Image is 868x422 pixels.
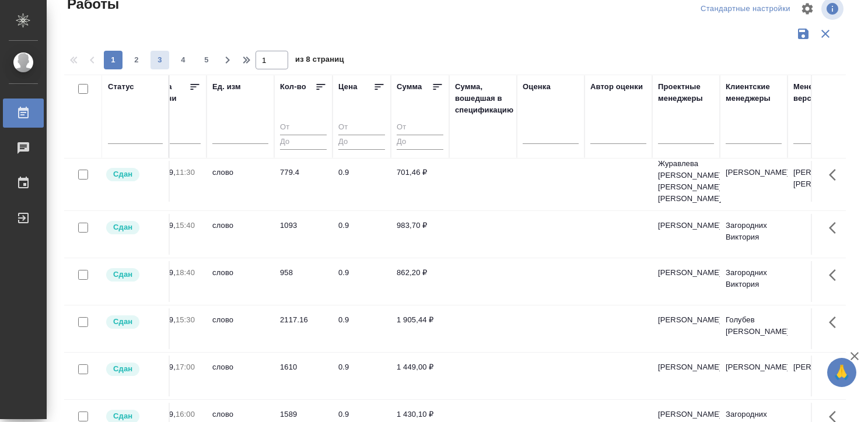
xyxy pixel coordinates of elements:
[397,135,443,149] input: До
[105,167,163,182] div: Менеджер проверил работу исполнителя, передает ее на следующий этап
[154,279,201,290] p: 2025
[652,308,720,349] td: [PERSON_NAME]
[338,135,385,149] input: До
[391,161,449,202] td: 701,46 ₽
[127,54,146,66] span: 2
[105,220,163,235] div: Менеджер проверил работу исполнителя, передает ее на следующий этап
[174,51,192,69] button: 4
[113,221,132,233] p: Сдан
[822,214,850,242] button: Здесь прячутся важные кнопки
[206,308,274,349] td: слово
[720,356,787,396] td: [PERSON_NAME]
[176,410,195,419] p: 16:00
[726,81,782,104] div: Клиентские менеджеры
[176,168,195,177] p: 11:30
[274,161,332,202] td: 779.4
[280,121,327,135] input: От
[397,81,422,93] div: Сумма
[792,23,814,45] button: Сохранить фильтры
[274,356,332,396] td: 1610
[105,361,163,377] div: Менеджер проверил работу исполнителя, передает ее на следующий этап
[206,261,274,302] td: слово
[720,308,787,349] td: Голубев [PERSON_NAME]
[206,356,274,396] td: слово
[822,161,850,189] button: Здесь прячутся важные кнопки
[720,161,787,202] td: [PERSON_NAME]
[274,261,332,302] td: 958
[176,315,195,324] p: 15:30
[338,81,358,93] div: Цена
[154,373,201,385] p: 2025
[338,121,385,135] input: От
[206,161,274,202] td: слово
[391,356,449,396] td: 1 449,00 ₽
[176,221,195,230] p: 15:40
[274,214,332,255] td: 1093
[832,360,852,385] span: 🙏
[154,231,201,243] p: 2025
[280,81,306,93] div: Кол-во
[720,261,787,302] td: Загородних Виктория
[206,214,274,255] td: слово
[332,261,391,302] td: 0.9
[113,168,132,180] p: Сдан
[113,363,132,375] p: Сдан
[154,326,201,337] p: 2025
[391,308,449,349] td: 1 905,44 ₽
[397,121,443,135] input: От
[793,81,849,104] div: Менеджеры верстки
[652,356,720,396] td: [PERSON_NAME]
[108,81,134,93] div: Статус
[793,361,849,373] p: [PERSON_NAME]
[720,214,787,255] td: Загородних Виктория
[523,81,551,93] div: Оценка
[127,51,146,69] button: 2
[391,214,449,255] td: 983,70 ₽
[212,81,241,93] div: Ед. изм
[105,267,163,283] div: Менеджер проверил работу исполнителя, передает ее на следующий этап
[332,214,391,255] td: 0.9
[332,356,391,396] td: 0.9
[154,178,201,190] p: 2025
[150,51,169,69] button: 3
[332,161,391,202] td: 0.9
[176,268,195,277] p: 18:40
[822,308,850,336] button: Здесь прячутся важные кнопки
[197,54,216,66] span: 5
[295,52,344,69] span: из 8 страниц
[590,81,643,93] div: Автор оценки
[652,261,720,302] td: [PERSON_NAME]
[154,81,189,104] div: Дата сдачи
[793,167,849,190] p: [PERSON_NAME] [PERSON_NAME]
[822,356,850,384] button: Здесь прячутся важные кнопки
[150,54,169,66] span: 3
[197,51,216,69] button: 5
[822,261,850,289] button: Здесь прячутся важные кнопки
[113,316,132,328] p: Сдан
[113,269,132,280] p: Сдан
[274,308,332,349] td: 2117.16
[814,23,836,45] button: Сбросить фильтры
[174,54,192,66] span: 4
[113,410,132,422] p: Сдан
[280,135,327,149] input: До
[391,261,449,302] td: 862,20 ₽
[827,358,856,387] button: 🙏
[455,81,513,116] div: Сумма, вошедшая в спецификацию
[652,214,720,255] td: [PERSON_NAME]
[658,158,714,205] p: Журавлева [PERSON_NAME], [PERSON_NAME] [PERSON_NAME]
[176,363,195,371] p: 17:00
[332,308,391,349] td: 0.9
[105,314,163,330] div: Менеджер проверил работу исполнителя, передает ее на следующий этап
[658,81,714,104] div: Проектные менеджеры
